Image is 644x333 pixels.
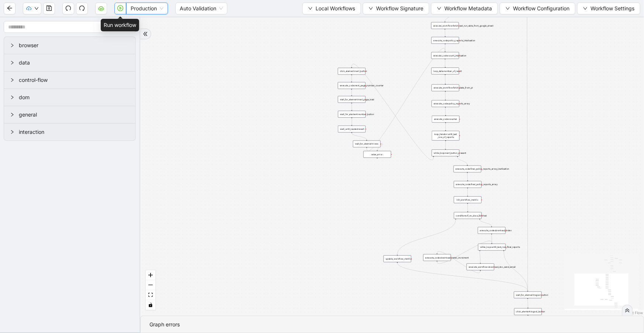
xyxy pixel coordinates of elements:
[4,89,135,106] div: dom
[454,212,482,219] div: conditions:if_no_docs_fetched
[316,4,355,13] span: Local Workflows
[478,227,506,234] div: execute_code:download_index
[377,144,383,150] g: Edge from wait_for_element:rows to raise_error:
[437,252,480,273] g: Edge from execute_workflow:download_doc_send_email to execute_code:download_index_increment
[338,68,366,75] div: click_element:next_button
[10,78,14,82] span: right
[4,124,135,141] div: interaction
[432,150,459,157] div: while_loop:next_button_present
[338,82,366,89] div: execute_code:next_page_number_counter
[431,84,459,91] div: execute_workflow:fetch_data_from_pl
[432,116,459,123] div: execute_code:counter
[65,5,71,11] span: undo
[338,126,366,133] div: wait_until_loaded:result
[478,244,506,251] div: while_loop:untill_last_row_final_reports
[514,308,542,315] div: click_element:logout_button
[466,264,494,271] div: execute_workflow:download_doc_send_email
[352,133,366,140] g: Edge from wait_until_loaded:result to wait_for_element:rows
[308,6,313,11] span: down
[624,311,643,315] a: React Flow attribution
[444,4,492,13] span: Workflow Metadata
[625,308,630,313] span: double-right
[146,290,155,300] button: fit view
[432,131,459,141] div: loop_iterator:until_last _row_of_reports
[437,6,441,11] span: down
[353,141,380,148] div: wait_for_element:rows
[454,197,482,204] div: init_workflow_metric:
[480,251,480,263] g: Edge from while_loop:untill_last_row_final_reports to execute_workflow:download_doc_send_email
[23,3,41,14] button: cloud-uploaddown
[46,5,52,11] span: save
[454,166,481,173] div: execute_code:final_policy_reports_array_inatlisation
[513,4,569,13] span: Workflow Configuration
[131,3,163,14] span: Production
[302,3,361,14] button: downLocal Workflows
[468,173,468,180] g: Edge from execute_code:final_policy_reports_array_inatlisation to execute_code:final_policy_repor...
[458,157,468,165] g: Edge from while_loop:next_button_present to execute_code:final_policy_reports_array_inatlisation
[376,4,423,13] span: Workflow Signature
[117,5,123,11] span: play-circle
[143,31,148,37] span: double-right
[43,3,55,14] button: save
[19,41,130,49] span: browser
[431,22,459,29] div: execute_workflow:fetch_last_run_date_from_google_sheet
[4,106,135,123] div: general
[19,93,130,101] span: dom
[62,3,74,14] button: undo
[423,254,451,261] div: execute_code:download_index_increment
[363,3,429,14] button: downWorkflow Signature
[527,1,528,291] g: Edge from conditions:result_found to wait_for_element:logout_button
[146,300,155,310] button: toggle interactivity
[506,6,510,11] span: down
[149,320,635,329] div: Graph errors
[431,37,459,44] div: execute_code:policy_reports_intalisation
[10,112,14,117] span: right
[4,37,135,54] div: browser
[383,256,411,263] div: update_workflow_metric:
[514,292,542,299] div: wait_for_element:logout_button
[480,219,492,226] g: Edge from conditions:if_no_docs_fetched to execute_code:download_index
[101,19,139,31] div: Run workflow
[338,111,366,118] div: wait_for_element:number_button
[4,54,135,71] div: data
[19,76,130,84] span: control-flow
[19,111,130,119] span: general
[528,299,528,308] g: Edge from wait_for_element:logout_button to click_element:logout_button
[369,6,373,11] span: down
[146,280,155,290] button: zoom out
[367,48,445,151] g: Edge from wait_for_element:rows to execute_code:count_intalisation
[19,128,130,136] span: interaction
[10,43,14,48] span: right
[180,3,223,14] span: Auto Validation
[375,160,380,165] span: plus-circle
[454,181,482,188] div: execute_code:final_policy_reports_array
[76,3,88,14] button: redo
[432,100,459,107] div: execute_code:policy_reports_array
[445,30,445,36] g: Edge from execute_workflow:fetch_last_run_date_from_google_sheet to execute_code:policy_reports_i...
[7,5,13,11] span: arrow-left
[583,6,588,11] span: down
[504,251,528,291] g: Edge from while_loop:untill_last_row_final_reports to wait_for_element:logout_button
[431,67,459,74] div: loop_data:number_of_result
[4,72,135,89] div: control-flow
[26,6,31,11] span: cloud-upload
[364,151,391,158] div: raise_error:plus-circle
[146,270,155,280] button: zoom in
[114,3,126,14] button: play-circle
[397,263,528,291] g: Edge from update_workflow_metric: to wait_for_element:logout_button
